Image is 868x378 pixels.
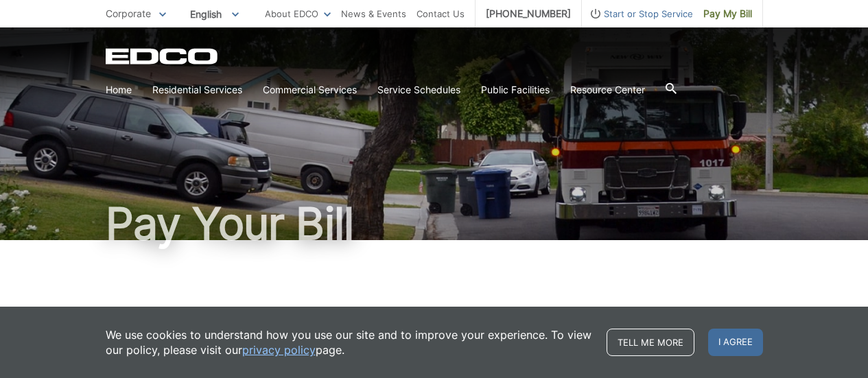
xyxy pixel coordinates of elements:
span: English [180,3,249,25]
a: Commercial Services [263,82,357,97]
a: privacy policy [242,342,316,357]
a: News & Events [341,6,406,21]
a: Home [106,82,132,97]
a: About EDCO [265,6,331,21]
a: Tell me more [607,329,694,356]
h1: Pay Your Bill [106,202,763,246]
a: Resource Center [570,82,645,97]
span: I agree [708,329,763,356]
a: EDCD logo. Return to the homepage. [106,48,220,64]
span: Pay My Bill [703,6,752,21]
a: Residential Services [152,82,242,97]
span: Corporate [106,8,151,19]
p: We use cookies to understand how you use our site and to improve your experience. To view our pol... [106,327,593,357]
a: Service Schedules [377,82,460,97]
a: Contact Us [417,6,465,21]
a: Public Facilities [481,82,550,97]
